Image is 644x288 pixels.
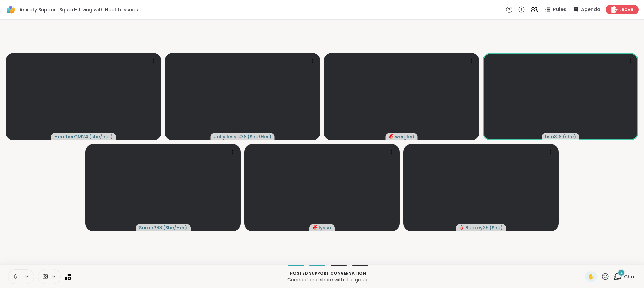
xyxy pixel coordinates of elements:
span: ( she/her ) [89,133,113,140]
p: Connect and share with the group [75,276,581,283]
span: ( She ) [489,224,503,231]
span: ( She/Her ) [247,133,271,140]
span: audio-muted [389,134,394,139]
span: audio-muted [313,225,317,230]
span: Leave [619,6,633,13]
img: ShareWell Logomark [5,4,17,15]
span: Rules [553,6,566,13]
span: ( She/Her ) [163,224,187,231]
span: HeatherCM24 [54,133,88,140]
p: Hosted support conversation [75,270,581,276]
span: audio-muted [459,225,464,230]
span: SarahR83 [139,224,162,231]
span: 2 [620,270,623,275]
span: JollyJessie38 [214,133,247,140]
span: lyssa [319,224,331,231]
span: ( she ) [562,133,576,140]
span: Chat [624,273,636,280]
span: Lisa318 [545,133,562,140]
span: Agenda [581,6,600,13]
span: weigled [395,133,414,140]
span: Anxiety Support Squad- Living with Health Issues [19,6,138,13]
span: Beckey25 [465,224,489,231]
span: ✋ [588,273,594,281]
